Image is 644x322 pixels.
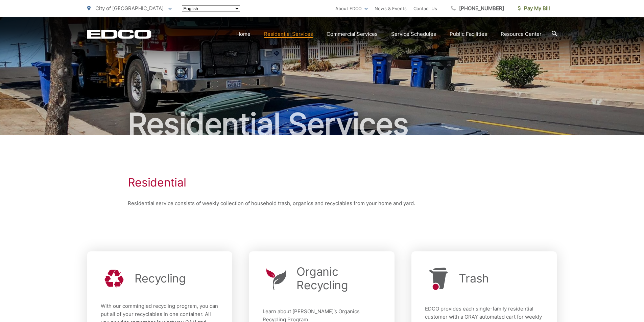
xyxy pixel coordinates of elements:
[327,30,378,38] a: Commercial Services
[335,4,368,13] a: About EDCO
[264,30,313,38] a: Residential Services
[391,30,436,38] a: Service Schedules
[135,272,186,285] h2: Recycling
[182,5,240,12] select: Select a language
[459,272,489,285] h2: Trash
[87,29,151,39] a: EDCD logo. Return to the homepage.
[95,5,164,11] span: City of [GEOGRAPHIC_DATA]
[128,199,517,207] p: Residential service consists of weekly collection of household trash, organics and recyclables fr...
[413,4,437,13] a: Contact Us
[501,30,542,38] a: Resource Center
[296,265,381,292] h2: Organic Recycling
[375,4,407,13] a: News & Events
[128,176,517,189] h1: Residential
[236,30,251,38] a: Home
[450,30,487,38] a: Public Facilities
[87,107,557,141] h2: Residential Services
[518,4,550,13] span: Pay My Bill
